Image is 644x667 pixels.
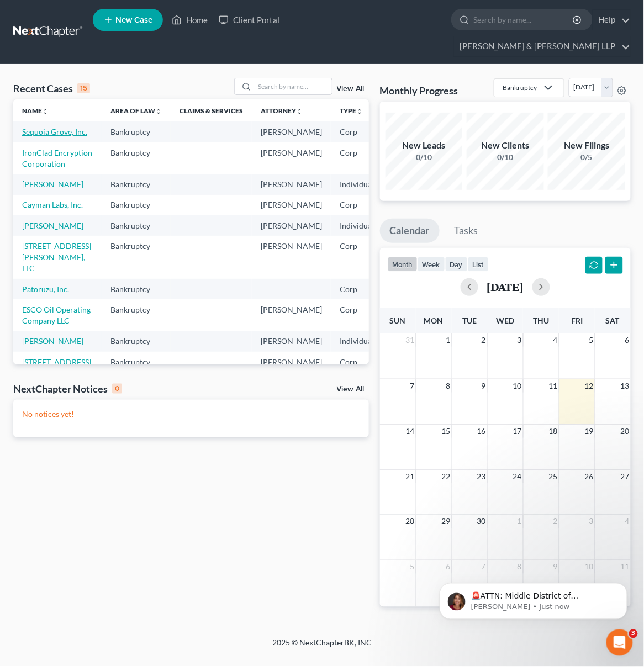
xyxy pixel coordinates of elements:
span: 26 [584,470,595,483]
a: Client Portal [213,10,285,30]
span: 13 [620,379,631,393]
iframe: Intercom notifications message [423,560,644,637]
div: New Clients [467,139,544,152]
a: [STREET_ADDRESS], LLC [22,357,93,378]
td: Individual [331,174,383,194]
span: 25 [548,470,559,483]
span: Fri [571,316,583,325]
p: No notices yet! [22,409,360,420]
div: New Leads [386,139,463,152]
a: [PERSON_NAME] [22,221,83,230]
a: Nameunfold_more [22,107,49,115]
span: 30 [476,515,487,528]
div: 0/5 [548,152,625,163]
span: 2 [552,515,559,528]
span: 2 [481,333,487,347]
td: [PERSON_NAME] [252,195,331,215]
td: [PERSON_NAME] [252,352,331,383]
td: Bankruptcy [102,331,171,352]
span: 7 [409,379,415,393]
a: [STREET_ADDRESS][PERSON_NAME], LLC [22,241,91,273]
div: New Filings [548,139,625,152]
span: 1 [445,333,451,347]
span: 22 [440,470,451,483]
span: 8 [445,379,451,393]
span: 24 [512,470,523,483]
td: [PERSON_NAME] [252,174,331,194]
td: [PERSON_NAME] [252,142,331,174]
h2: [DATE] [487,281,524,293]
td: Bankruptcy [102,299,171,331]
td: [PERSON_NAME] [252,331,331,352]
td: [PERSON_NAME] [252,121,331,142]
span: 16 [476,425,487,438]
div: NextChapter Notices [13,382,122,395]
td: Bankruptcy [102,236,171,278]
i: unfold_more [356,108,363,115]
td: Individual [331,331,383,352]
td: Bankruptcy [102,142,171,174]
a: Sequoia Grove, Inc. [22,127,87,136]
td: Bankruptcy [102,215,171,236]
button: list [468,257,489,272]
a: Patoruzu, Inc. [22,284,69,294]
span: 27 [620,470,631,483]
div: 15 [77,83,90,93]
a: IronClad Encryption Corporation [22,148,92,168]
div: 0 [112,384,122,394]
td: Corp [331,142,383,174]
a: ESCO Oil Operating Company LLC [22,305,91,325]
i: unfold_more [155,108,162,115]
span: 4 [624,515,631,528]
span: Mon [424,316,444,325]
a: Calendar [380,219,440,243]
span: Tue [462,316,477,325]
td: Individual [331,215,383,236]
td: Bankruptcy [102,352,171,383]
span: 28 [404,515,415,528]
a: Area of Lawunfold_more [110,107,162,115]
td: [PERSON_NAME] [252,299,331,331]
span: 10 [512,379,523,393]
td: Corp [331,121,383,142]
span: 6 [624,333,631,347]
td: Corp [331,299,383,331]
th: Claims & Services [171,99,252,121]
td: Bankruptcy [102,174,171,194]
span: 29 [440,515,451,528]
a: [PERSON_NAME] & [PERSON_NAME] LLP [454,36,630,56]
span: New Case [115,16,152,24]
input: Search by name... [473,9,574,30]
td: [PERSON_NAME] [252,236,331,278]
span: 31 [404,333,415,347]
span: 5 [409,560,415,574]
span: 15 [440,425,451,438]
div: 0/10 [386,152,463,163]
button: week [418,257,445,272]
span: 23 [476,470,487,483]
a: Home [166,10,213,30]
span: 1 [516,515,523,528]
a: [PERSON_NAME] [22,179,83,189]
td: Corp [331,279,383,299]
span: 20 [620,425,631,438]
span: 5 [588,333,595,347]
a: View All [337,385,365,393]
span: Sat [606,316,620,325]
td: Corp [331,236,383,278]
a: Cayman Labs, Inc. [22,200,83,209]
span: 3 [629,629,638,638]
span: 3 [516,333,523,347]
i: unfold_more [296,108,303,115]
div: Bankruptcy [503,83,537,92]
input: Search by name... [255,78,332,94]
a: Tasks [445,219,488,243]
i: unfold_more [42,108,49,115]
button: month [388,257,418,272]
h3: Monthly Progress [380,84,458,97]
td: [PERSON_NAME] [252,215,331,236]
